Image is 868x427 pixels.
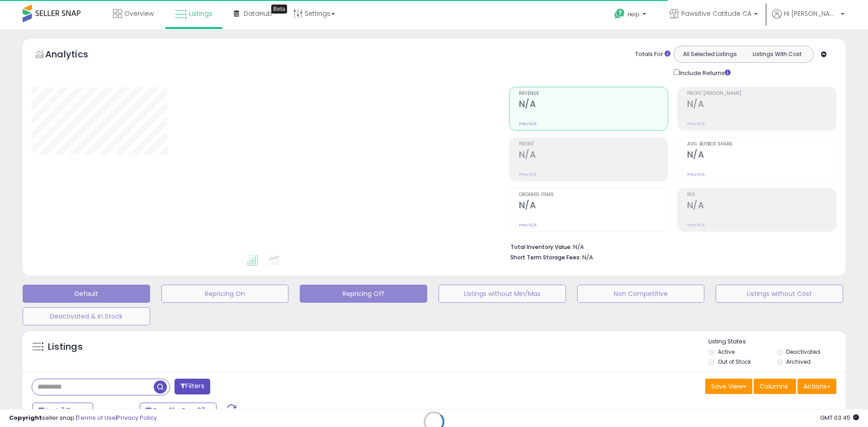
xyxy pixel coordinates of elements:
span: Profit [519,142,668,147]
h2: N/A [687,150,836,162]
span: Profit [PERSON_NAME] [687,91,836,96]
span: N/A [582,253,593,262]
button: Repricing On [161,285,289,303]
h2: N/A [519,150,668,162]
div: Tooltip anchor [271,5,287,14]
button: Deactivated & In Stock [23,307,150,325]
b: Total Inventory Value: [510,243,572,251]
div: seller snap | | [9,414,157,422]
a: Hi [PERSON_NAME] [772,9,844,29]
h2: N/A [687,200,836,212]
button: All Selected Listings [676,48,744,60]
button: Listings without Cost [716,285,843,303]
small: Prev: N/A [519,222,537,228]
span: Revenue [519,91,668,96]
div: Totals For [635,50,670,59]
span: Hi [PERSON_NAME] [784,9,838,18]
b: Short Term Storage Fees: [510,253,581,261]
span: Avg. Buybox Share [687,142,836,147]
span: Ordered Items [519,192,668,197]
div: Include Returns [667,67,741,78]
span: ROI [687,192,836,197]
small: Prev: N/A [687,172,705,177]
i: Get Help [614,8,625,19]
h5: Analytics [45,48,106,63]
strong: Copyright [9,413,42,422]
span: Pawsitive Catitude CA [681,9,751,18]
button: Repricing Off [300,285,427,303]
small: Prev: N/A [519,121,537,127]
small: Prev: N/A [687,121,705,127]
span: DataHub [244,9,272,18]
span: Help [627,10,640,18]
span: Listings [189,9,212,18]
h2: N/A [519,99,668,111]
button: Listings without Min/Max [439,285,566,303]
a: Help [607,1,655,29]
li: N/A [510,241,830,252]
small: Prev: N/A [687,222,705,228]
button: Default [23,285,150,303]
span: Overview [124,9,154,18]
button: Listings With Cost [743,48,811,60]
h2: N/A [687,99,836,111]
button: Non Competitive [577,285,705,303]
small: Prev: N/A [519,172,537,177]
h2: N/A [519,200,668,212]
